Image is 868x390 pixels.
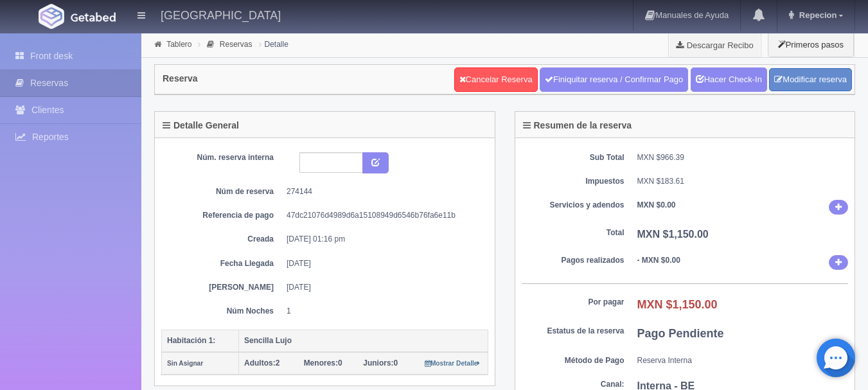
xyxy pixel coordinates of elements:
a: Descargar Recibo [669,32,761,58]
a: Tablero [166,40,191,49]
a: Finiquitar reserva / Confirmar Pago [540,67,688,92]
span: 2 [244,359,279,368]
b: MXN $1,150.00 [637,298,718,311]
dt: Sub Total [522,152,624,163]
img: Getabed [39,4,64,29]
a: Modificar reserva [769,68,852,92]
dd: [DATE] [287,282,479,293]
dt: Total [522,227,624,238]
th: Sencilla Lujo [239,330,488,352]
strong: Adultos: [244,359,276,368]
dt: Núm de reserva [171,186,274,197]
b: MXN $0.00 [637,200,676,209]
b: Habitación 1: [167,336,215,345]
dt: Impuestos [522,176,624,187]
dd: 1 [287,306,479,317]
dd: Reserva Interna [637,355,849,366]
a: Reservas [220,40,252,49]
button: Primeros pasos [768,32,854,57]
span: 0 [304,359,342,368]
b: MXN $1,150.00 [637,229,709,240]
dd: [DATE] [287,258,479,269]
b: - MXN $0.00 [637,256,680,265]
span: 0 [363,359,398,368]
h4: [GEOGRAPHIC_DATA] [161,6,281,22]
dt: Núm Noches [171,306,274,317]
dt: Servicios y adendos [522,200,624,211]
a: Hacer Check-In [691,67,767,92]
span: Repecion [796,10,837,20]
strong: Menores: [304,359,338,368]
b: Pago Pendiente [637,327,724,340]
dt: Canal: [522,379,624,390]
strong: Juniors: [363,359,393,368]
dd: MXN $183.61 [637,176,849,187]
dd: 274144 [287,186,479,197]
small: Sin Asignar [167,360,203,367]
dt: Por pagar [522,297,624,308]
h4: Reserva [163,74,198,84]
dt: [PERSON_NAME] [171,282,274,293]
dd: 47dc21076d4989d6a15108949d6546b76fa6e11b [287,210,479,221]
dd: [DATE] 01:16 pm [287,234,479,245]
a: Cancelar Reserva [454,67,538,92]
li: Detalle [256,38,292,50]
img: Getabed [71,12,116,22]
dd: MXN $966.39 [637,152,849,163]
small: Mostrar Detalle [425,360,481,367]
dt: Pagos realizados [522,255,624,266]
h4: Detalle General [163,121,239,130]
dt: Referencia de pago [171,210,274,221]
a: Mostrar Detalle [425,359,481,368]
dt: Creada [171,234,274,245]
dt: Método de Pago [522,355,624,366]
h4: Resumen de la reserva [523,121,632,130]
dt: Fecha Llegada [171,258,274,269]
dt: Núm. reserva interna [171,152,274,163]
dt: Estatus de la reserva [522,326,624,337]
